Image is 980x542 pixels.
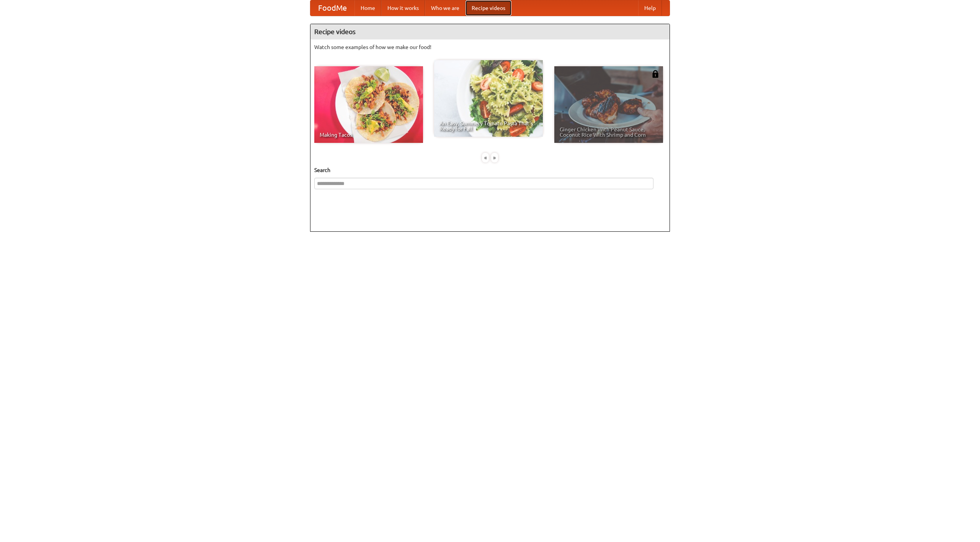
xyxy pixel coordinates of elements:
h5: Search [314,166,666,174]
h4: Recipe videos [310,24,670,39]
a: Help [638,0,662,16]
span: Making Tacos [320,132,418,138]
a: Making Tacos [314,66,423,143]
a: Who we are [425,0,465,16]
div: « [482,153,489,162]
p: Watch some examples of how we make our food! [314,43,666,51]
a: An Easy, Summery Tomato Pasta That's Ready for Fall [434,60,543,137]
a: Recipe videos [465,0,511,16]
a: FoodMe [310,0,354,16]
a: Home [354,0,381,16]
img: 483408.png [652,70,659,78]
span: An Easy, Summery Tomato Pasta That's Ready for Fall [439,121,537,131]
a: How it works [381,0,425,16]
div: » [491,153,498,162]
